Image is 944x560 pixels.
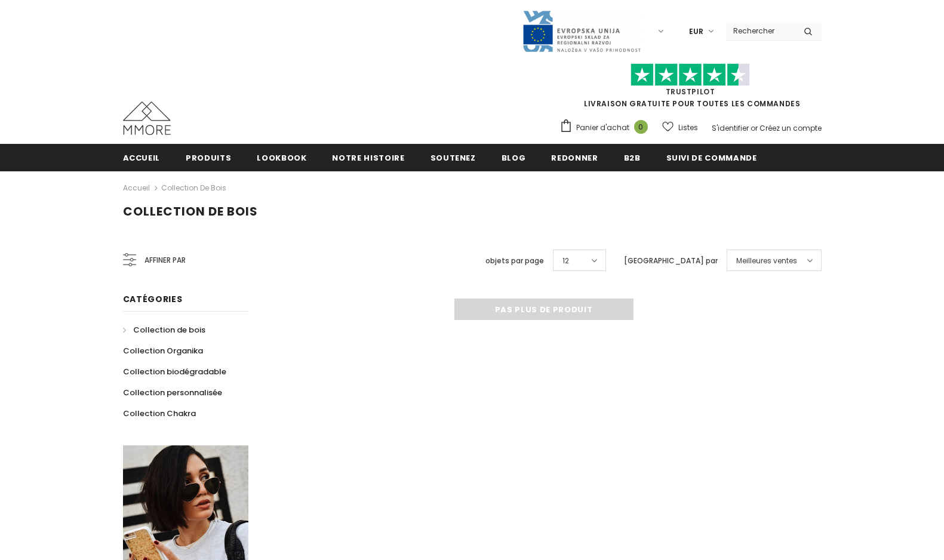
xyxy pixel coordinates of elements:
label: objets par page [485,255,544,267]
span: soutenez [431,152,476,164]
span: Collection Organika [123,345,203,356]
a: Collection de bois [123,319,205,340]
span: Meilleures ventes [736,255,797,267]
a: TrustPilot [666,87,715,97]
a: Javni Razpis [522,26,641,36]
img: Cas MMORE [123,101,171,135]
span: LIVRAISON GRATUITE POUR TOUTES LES COMMANDES [559,69,822,109]
span: B2B [624,152,641,164]
label: [GEOGRAPHIC_DATA] par [624,255,718,267]
a: Collection de bois [161,183,226,193]
a: Suivi de commande [666,144,757,171]
img: Faites confiance aux étoiles pilotes [631,63,750,87]
a: Notre histoire [332,144,404,171]
a: Listes [662,117,698,138]
a: Lookbook [257,144,306,171]
span: Lookbook [257,152,306,164]
a: Accueil [123,144,161,171]
span: Collection de bois [123,203,258,220]
span: Accueil [123,152,161,164]
a: S'identifier [712,123,749,133]
span: Produits [186,152,231,164]
span: Collection personnalisée [123,387,222,398]
a: Collection Chakra [123,403,196,424]
span: Collection biodégradable [123,366,226,377]
a: B2B [624,144,641,171]
a: Collection biodégradable [123,361,226,382]
span: Collection Chakra [123,408,196,419]
span: Catégories [123,293,183,305]
a: soutenez [431,144,476,171]
a: Créez un compte [759,123,822,133]
span: Affiner par [144,254,186,267]
span: 12 [562,255,569,267]
span: Notre histoire [332,152,404,164]
span: Panier d'achat [576,122,629,134]
span: 0 [634,120,648,134]
span: Listes [678,122,698,134]
a: Produits [186,144,231,171]
a: Blog [502,144,526,171]
a: Redonner [551,144,598,171]
span: or [751,123,758,133]
span: Collection de bois [133,324,205,336]
a: Accueil [123,181,150,195]
img: Javni Razpis [522,10,641,53]
span: Redonner [551,152,598,164]
span: EUR [689,26,703,38]
span: Blog [502,152,526,164]
input: Search Site [726,22,795,39]
a: Panier d'achat 0 [559,119,654,137]
a: Collection personnalisée [123,382,222,403]
span: Suivi de commande [666,152,757,164]
a: Collection Organika [123,340,203,361]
